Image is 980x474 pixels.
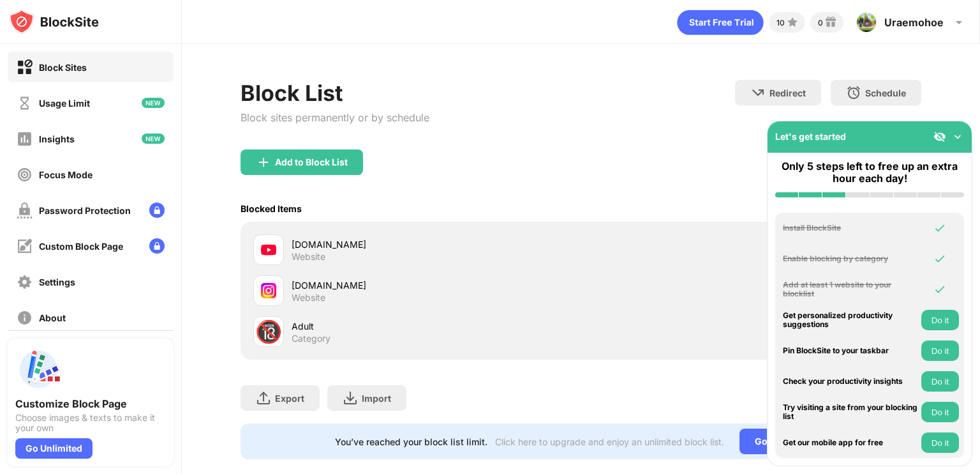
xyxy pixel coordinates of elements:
[292,333,330,344] div: Category
[241,111,429,124] div: Block sites permanently or by schedule
[17,59,33,75] img: block-on.svg
[818,18,823,27] div: 0
[495,436,724,447] div: Click here to upgrade and enjoy an unlimited block list.
[15,413,166,433] div: Choose images & texts to make it your own
[884,16,944,29] div: Uraemohoe
[783,280,918,299] div: Add at least 1 website to your blocklist
[39,169,93,180] div: Focus Mode
[775,131,846,142] div: Let's get started
[292,251,325,263] div: Website
[783,438,918,447] div: Get our mobile app for free
[933,222,946,234] img: omni-check.svg
[776,18,785,27] div: 10
[17,238,33,254] img: customize-block-page-off.svg
[142,134,165,144] img: new-icon.svg
[785,15,800,30] img: points-small.svg
[149,203,165,218] img: lock-menu.svg
[275,393,304,404] div: Export
[17,274,33,290] img: settings-off.svg
[39,98,90,109] div: Usage Limit
[15,346,61,392] img: push-custom-page.svg
[17,203,33,218] img: password-protection-off.svg
[255,319,282,345] div: 🔞
[677,10,764,35] div: animation
[769,88,806,98] div: Redirect
[17,167,33,183] img: focus-off.svg
[783,311,918,330] div: Get personalized productivity suggestions
[17,310,33,326] img: about-off.svg
[783,224,918,233] div: Install BlockSite
[783,254,918,263] div: Enable blocking by category
[261,283,276,298] img: favicons
[292,238,581,251] div: [DOMAIN_NAME]
[15,397,166,410] div: Customize Block Page
[921,402,959,422] button: Do it
[292,319,581,333] div: Adult
[362,393,391,404] div: Import
[856,12,877,33] img: ACg8ocIENs6OMOZz-sQhQCr8cq-ObkGZKbF6tBGGUEktIqlicnSehS8=s96-c
[15,438,93,459] div: Go Unlimited
[775,160,964,185] div: Only 5 steps left to free up an extra hour each day!
[241,80,429,106] div: Block List
[292,292,325,303] div: Website
[783,377,918,386] div: Check your productivity insights
[921,340,959,361] button: Do it
[17,95,33,111] img: time-usage-off.svg
[739,429,827,454] div: Go Unlimited
[39,134,75,144] div: Insights
[335,436,487,447] div: You’ve reached your block list limit.
[783,346,918,355] div: Pin BlockSite to your taskbar
[9,9,99,34] img: logo-blocksite.svg
[921,371,959,392] button: Do it
[275,157,348,167] div: Add to Block List
[39,312,66,323] div: About
[933,130,946,143] img: eye-not-visible.svg
[292,279,581,292] div: [DOMAIN_NAME]
[39,205,131,216] div: Password Protection
[921,310,959,330] button: Do it
[921,432,959,453] button: Do it
[241,203,302,214] div: Blocked Items
[142,98,165,108] img: new-icon.svg
[17,131,33,147] img: insights-off.svg
[783,403,918,422] div: Try visiting a site from your blocking list
[261,242,276,257] img: favicons
[39,277,75,287] div: Settings
[149,238,165,254] img: lock-menu.svg
[39,241,123,252] div: Custom Block Page
[39,62,87,73] div: Block Sites
[823,15,838,30] img: reward-small.svg
[933,283,946,296] img: omni-check.svg
[951,130,964,143] img: omni-setup-toggle.svg
[933,252,946,265] img: omni-check.svg
[865,88,906,98] div: Schedule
